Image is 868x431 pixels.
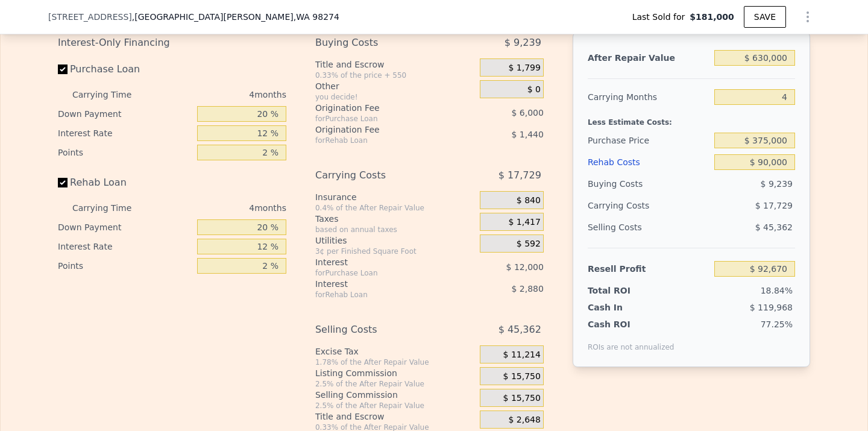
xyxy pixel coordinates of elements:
[315,234,475,247] div: Utilities
[315,114,450,124] div: for Purchase Loan
[58,64,68,74] input: Purchase Loan
[315,278,450,290] div: Interest
[315,256,450,268] div: Interest
[498,165,541,186] span: $ 17,729
[315,80,475,92] div: Other
[315,290,450,300] div: for Rehab Loan
[58,178,68,187] input: Rehab Loan
[72,85,151,104] div: Carrying Time
[58,124,192,143] div: Interest Rate
[315,92,475,102] div: you decide!
[511,284,543,294] span: $ 2,880
[511,108,543,118] span: $ 6,000
[315,379,475,389] div: 2.5% of the After Repair Value
[58,237,192,256] div: Interest Rate
[503,371,541,382] span: $ 15,750
[315,247,475,256] div: 3¢ per Finished Square Foot
[588,173,709,195] div: Buying Costs
[58,104,192,124] div: Down Payment
[588,47,709,69] div: After Repair Value
[503,393,541,404] span: $ 15,750
[315,268,450,278] div: for Purchase Loan
[761,319,793,329] span: 77.25%
[517,239,541,250] span: $ 592
[315,345,475,357] div: Excise Tax
[506,262,544,272] span: $ 12,000
[315,367,475,379] div: Listing Commission
[588,86,709,108] div: Carrying Months
[315,102,450,114] div: Origination Fee
[132,11,339,23] span: , [GEOGRAPHIC_DATA][PERSON_NAME]
[508,415,540,426] span: $ 2,648
[588,151,709,173] div: Rehab Costs
[744,6,786,28] button: SAVE
[294,12,339,22] span: , WA 98274
[517,195,541,206] span: $ 840
[315,32,450,54] div: Buying Costs
[498,319,541,341] span: $ 45,362
[588,301,663,313] div: Cash In
[588,130,709,151] div: Purchase Price
[588,330,675,352] div: ROIs are not annualized
[588,195,663,216] div: Carrying Costs
[315,203,475,213] div: 0.4% of the After Repair Value
[503,350,541,360] span: $ 11,214
[315,71,475,80] div: 0.33% of the price + 550
[511,130,543,139] span: $ 1,440
[690,11,734,23] span: $181,000
[588,216,709,238] div: Selling Costs
[588,285,663,297] div: Total ROI
[508,217,540,228] span: $ 1,417
[315,411,475,423] div: Title and Escrow
[58,143,192,162] div: Points
[48,11,132,23] span: [STREET_ADDRESS]
[505,32,541,54] span: $ 9,239
[72,198,151,218] div: Carrying Time
[315,136,450,145] div: for Rehab Loan
[58,32,286,54] div: Interest-Only Financing
[58,172,192,193] label: Rehab Loan
[755,201,793,210] span: $ 17,729
[58,218,192,237] div: Down Payment
[508,63,540,74] span: $ 1,799
[315,319,450,341] div: Selling Costs
[58,58,192,80] label: Purchase Loan
[58,256,192,275] div: Points
[761,286,793,295] span: 18.84%
[796,5,820,29] button: Show Options
[588,318,675,330] div: Cash ROI
[315,191,475,203] div: Insurance
[588,258,709,280] div: Resell Profit
[315,389,475,401] div: Selling Commission
[315,58,475,71] div: Title and Escrow
[315,401,475,411] div: 2.5% of the After Repair Value
[156,198,286,218] div: 4 months
[315,357,475,367] div: 1.78% of the After Repair Value
[761,179,793,189] span: $ 9,239
[315,124,450,136] div: Origination Fee
[750,303,793,312] span: $ 119,968
[588,108,795,130] div: Less Estimate Costs:
[315,225,475,234] div: based on annual taxes
[315,213,475,225] div: Taxes
[156,85,286,104] div: 4 months
[527,84,541,95] span: $ 0
[632,11,690,23] span: Last Sold for
[315,165,450,186] div: Carrying Costs
[755,222,793,232] span: $ 45,362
